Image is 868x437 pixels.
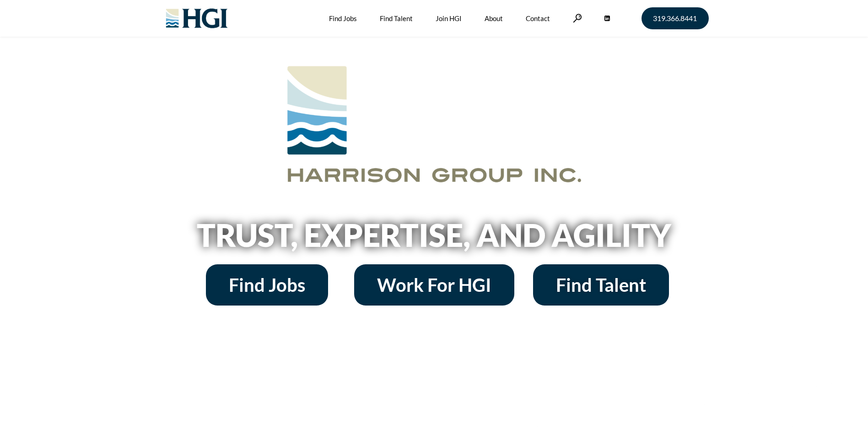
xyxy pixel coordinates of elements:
[653,15,697,22] span: 319.366.8441
[229,276,305,294] span: Find Jobs
[642,7,709,29] a: 319.366.8441
[173,219,695,251] h2: Trust, Expertise, and Agility
[377,276,491,294] span: Work For HGI
[206,264,328,306] a: Find Jobs
[533,264,669,306] a: Find Talent
[573,14,582,22] a: Search
[354,264,514,306] a: Work For HGI
[556,276,646,294] span: Find Talent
